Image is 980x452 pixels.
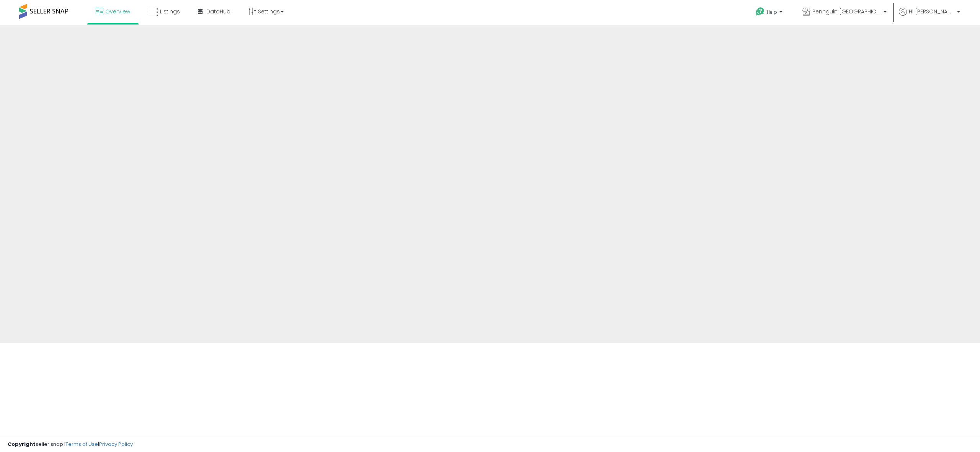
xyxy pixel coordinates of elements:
i: Get Help [755,7,765,16]
span: DataHub [206,8,230,15]
span: Overview [105,8,130,15]
span: Pennguin [GEOGRAPHIC_DATA] [812,8,881,15]
span: Hi [PERSON_NAME] [909,8,955,15]
span: Help [767,9,777,15]
a: Help [750,1,790,25]
a: Hi [PERSON_NAME] [899,8,960,25]
span: Listings [160,8,180,15]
